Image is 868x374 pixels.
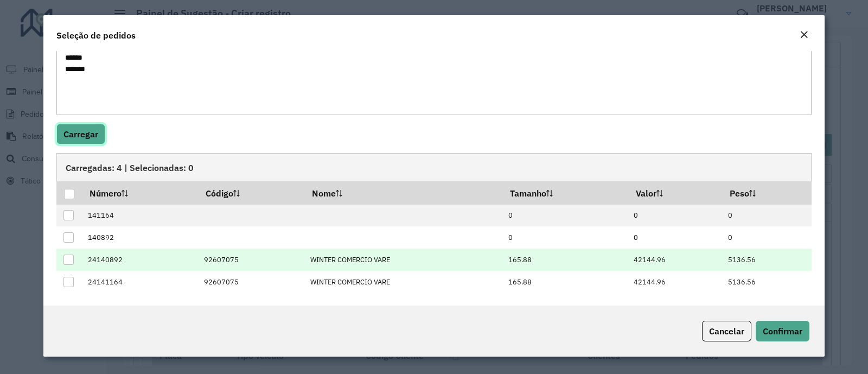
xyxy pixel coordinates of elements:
th: Tamanho [503,181,628,204]
td: 42144.96 [628,271,723,293]
td: 140892 [82,226,198,249]
button: Close [796,28,812,42]
td: 92607075 [198,249,304,271]
td: 141164 [82,205,198,227]
td: 0 [628,205,723,227]
th: Código [198,181,304,204]
button: Confirmar [756,321,809,341]
button: Cancelar [702,321,751,341]
div: Carregadas: 4 | Selecionadas: 0 [56,153,812,181]
td: 165.88 [503,271,628,293]
td: 0 [723,226,812,249]
td: 42144.96 [628,249,723,271]
td: 24141164 [82,271,198,293]
h4: Seleção de pedidos [56,29,136,42]
td: 5136.56 [723,249,812,271]
td: 0 [723,205,812,227]
span: Confirmar [763,326,802,337]
button: Carregar [56,124,105,144]
th: Peso [723,181,812,204]
td: 24140892 [82,249,198,271]
em: Fechar [800,30,808,39]
td: 0 [628,226,723,249]
td: 92607075 [198,271,304,293]
td: 0 [503,205,628,227]
td: 0 [503,226,628,249]
td: WINTER COMERCIO VARE [305,249,503,271]
span: Cancelar [709,326,744,337]
td: 165.88 [503,249,628,271]
td: 5136.56 [723,271,812,293]
th: Número [82,181,198,204]
th: Nome [305,181,503,204]
td: WINTER COMERCIO VARE [305,271,503,293]
th: Valor [628,181,723,204]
